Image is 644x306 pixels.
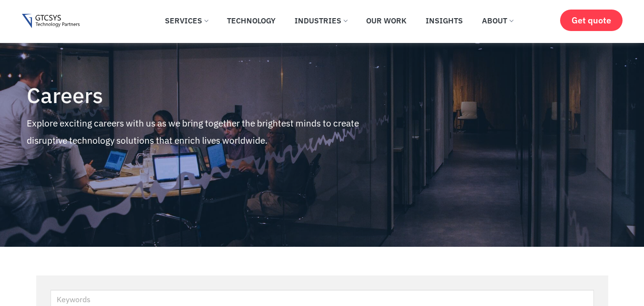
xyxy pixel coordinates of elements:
img: Gtcsys logo [22,14,80,29]
a: Get quote [560,10,623,31]
a: Our Work [359,10,414,31]
p: Explore exciting careers with us as we bring together the brightest minds to create disruptive te... [27,115,393,149]
a: Industries [287,10,354,31]
a: Technology [220,10,283,31]
a: Insights [419,10,470,31]
h4: Careers [27,84,393,107]
a: About [475,10,520,31]
span: Get quote [572,15,611,25]
a: Services [158,10,215,31]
